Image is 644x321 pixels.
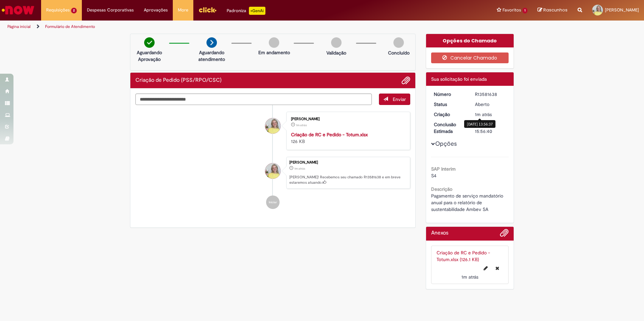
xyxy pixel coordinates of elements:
a: Criação de RC e Pedido - Totum.xlsx (126.1 KB) [437,250,490,262]
div: Paula Vieira Schwade [265,118,281,134]
button: Adicionar anexos [401,76,410,85]
textarea: Digite sua mensagem aqui... [135,94,372,105]
span: 1m atrás [461,274,478,280]
img: img-circle-grey.png [393,37,404,48]
ul: Histórico de tíquete [135,105,410,216]
p: Aguardando Aprovação [133,49,166,63]
span: More [178,7,188,13]
p: Aguardando atendimento [195,49,228,63]
div: R13581638 [475,91,506,98]
p: [PERSON_NAME]! Recebemos seu chamado R13581638 e em breve estaremos atuando. [289,175,407,185]
img: ServiceNow [1,3,35,17]
div: 126 KB [291,131,403,145]
span: Pagamento de serviço mandatório anual para o relatório de sustentabilidade Ambev SA [431,193,505,212]
button: Enviar [379,94,410,105]
p: Concluído [388,49,410,56]
a: Formulário de Atendimento [45,24,95,29]
a: Rascunhos [538,7,568,13]
div: [DATE] 13:56:37 [464,120,495,128]
div: [PERSON_NAME] [289,160,407,165]
div: Padroniza [227,7,265,15]
img: img-circle-grey.png [331,37,342,48]
span: Despesas Corporativas [87,7,134,13]
span: Aprovações [144,7,168,13]
div: 30/09/2025 13:56:37 [475,111,506,118]
b: Descrição [431,186,452,192]
h2: Criação de Pedido (PSS/RPO/CSC) Histórico de tíquete [135,77,222,83]
h2: Anexos [431,230,448,236]
time: 30/09/2025 13:56:33 [461,274,478,280]
span: 1 [522,8,527,13]
span: Rascunhos [543,7,568,13]
p: Em andamento [258,49,290,56]
img: click_logo_yellow_360x200.png [198,5,217,15]
dt: Número [429,91,470,98]
button: Excluir Criação de RC e Pedido - Totum.xlsx [491,263,503,274]
button: Cancelar Chamado [431,52,509,63]
span: S4 [431,173,437,179]
img: img-circle-grey.png [269,37,279,48]
a: Página inicial [7,24,31,29]
span: Sua solicitação foi enviada [431,76,487,82]
span: [PERSON_NAME] [605,7,639,13]
p: +GenAi [249,7,265,15]
span: 1m atrás [294,167,305,171]
dt: Status [429,101,470,108]
div: Paula Vieira Schwade [265,163,281,179]
span: Enviar [393,96,406,102]
span: 1m atrás [296,123,307,127]
p: Validação [326,49,346,56]
div: [PERSON_NAME] [291,117,403,121]
button: Editar nome de arquivo Criação de RC e Pedido - Totum.xlsx [480,263,492,274]
div: Aberto [475,101,506,108]
a: Criação de RC e Pedido - Totum.xlsx [291,132,368,138]
b: SAP Interim [431,166,456,172]
span: 1m atrás [475,111,492,117]
dt: Conclusão Estimada [429,121,470,135]
span: Requisições [46,7,70,13]
ul: Trilhas de página [5,21,424,33]
img: arrow-next.png [206,37,217,48]
dt: Criação [429,111,470,118]
button: Adicionar anexos [500,228,509,241]
li: Paula Vieira Schwade [135,157,410,189]
img: check-circle-green.png [144,37,155,48]
span: 2 [71,8,77,13]
time: 30/09/2025 13:56:37 [294,167,305,171]
div: Opções do Chamado [426,34,514,47]
time: 30/09/2025 13:56:33 [296,123,307,127]
span: Favoritos [503,7,521,13]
